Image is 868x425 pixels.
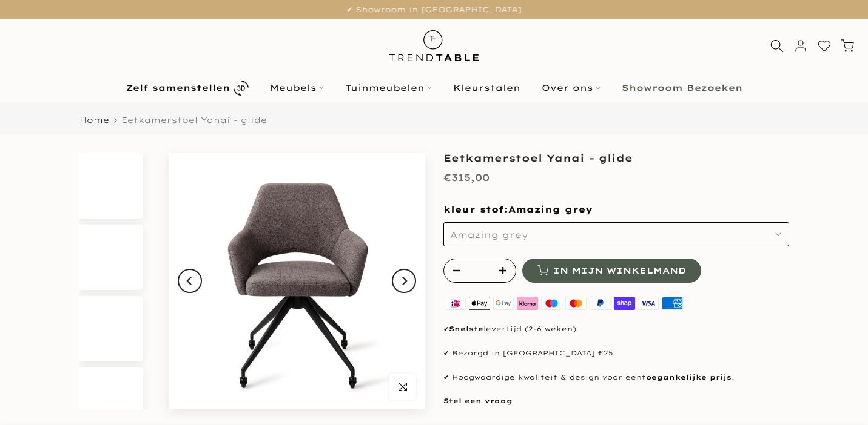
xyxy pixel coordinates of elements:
[381,19,487,73] img: trend-table
[516,295,540,311] img: klarna
[661,295,685,311] img: american express
[612,295,636,311] img: shopify pay
[449,325,483,333] strong: Snelste
[1,363,62,424] iframe: toggle-frame
[540,295,564,311] img: maestro
[636,295,661,311] img: visa
[642,373,732,381] strong: toegankelijke prijs
[531,81,611,95] a: Over ons
[443,323,789,335] p: ✔ levertijd (2-6 weken)
[115,77,259,99] a: Zelf samenstellen
[491,295,516,311] img: google pay
[443,372,789,384] p: ✔ Hoogwaardige kwaliteit & design voor een .
[15,3,853,16] p: ✔ Showroom in [GEOGRAPHIC_DATA]
[467,295,491,311] img: apple pay
[443,348,789,360] p: ✔ Bezorgd in [GEOGRAPHIC_DATA] €25
[588,295,612,311] img: paypal
[443,204,593,215] span: kleur stof:
[334,81,442,95] a: Tuinmeubelen
[443,222,789,246] button: Amazing grey
[392,269,416,293] button: Next
[443,169,490,186] div: €315,00
[442,81,531,95] a: Kleurstalen
[622,84,742,92] b: Showroom Bezoeken
[450,229,528,240] span: Amazing grey
[443,295,468,311] img: ideal
[553,266,686,275] span: In mijn winkelmand
[126,84,230,92] b: Zelf samenstellen
[443,397,513,405] a: Stel een vraag
[508,204,593,216] span: Amazing grey
[522,259,701,283] button: In mijn winkelmand
[259,81,334,95] a: Meubels
[564,295,588,311] img: master
[611,81,753,95] a: Showroom Bezoeken
[443,153,789,163] h1: Eetkamerstoel Yanai - glide
[178,269,202,293] button: Previous
[79,116,109,124] a: Home
[121,115,267,125] span: Eetkamerstoel Yanai - glide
